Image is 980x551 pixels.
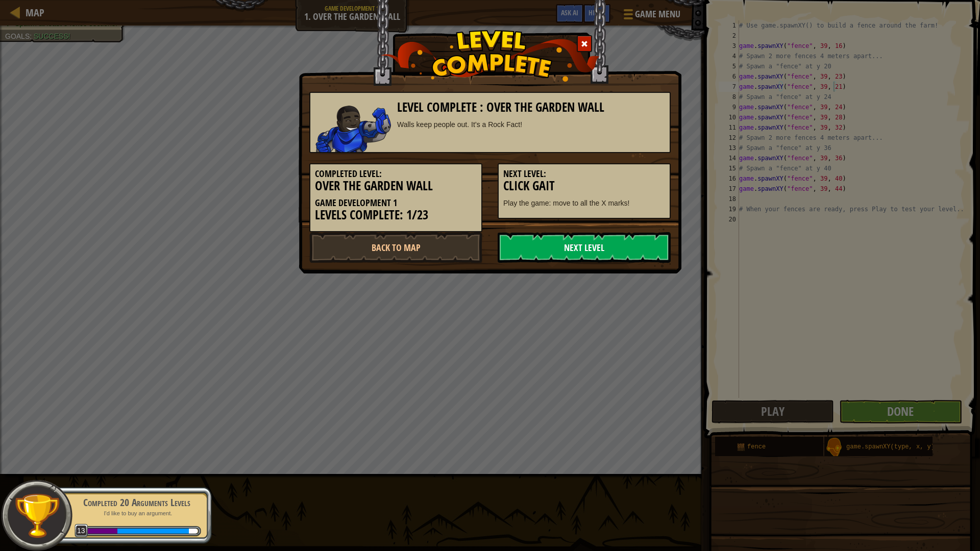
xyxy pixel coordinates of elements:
h5: Next Level: [503,169,665,179]
p: Play the game: move to all the X marks! [503,198,665,208]
h3: Levels Complete: 1/23 [315,208,477,222]
h3: Over the Garden Wall [315,179,477,193]
h3: Level Complete : Over the Garden Wall [397,101,665,114]
span: 13 [75,524,88,538]
div: Completed 20 Arguments Levels [72,495,201,510]
img: trophy.png [14,492,60,539]
a: Next Level [498,232,671,263]
h5: Completed Level: [315,169,477,179]
h3: Click Gait [503,179,665,193]
a: Back to Map [309,232,482,263]
img: stalwart.png [315,106,391,152]
p: I'd like to buy an argument. [72,510,201,517]
div: Walls keep people out. It’s a Rock Fact! [397,119,665,130]
h5: Game Development 1 [315,198,477,208]
img: level_complete.png [381,30,600,82]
